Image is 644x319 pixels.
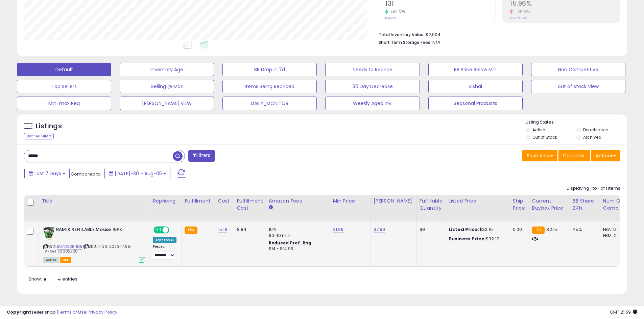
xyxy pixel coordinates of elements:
a: Terms of Use [58,309,87,315]
small: 469.57% [388,9,406,15]
span: | SKU: 11-26-2023-14.58-TARGET-CI602228 [43,244,133,254]
img: 515MLWMs1HL._SL40_.jpg [43,227,54,240]
div: 45% [573,227,595,233]
div: Amazon Fees [269,197,327,205]
a: B07D93RNDB [57,244,82,249]
span: Compared to: [71,171,102,177]
div: 8.84 [237,227,261,233]
div: $32.15 [449,227,505,233]
small: FBA [185,227,197,234]
span: ON [154,227,163,233]
button: Top Sellers [17,80,111,93]
button: Last 7 Days [24,168,70,179]
a: Privacy Policy [88,309,117,315]
button: 30 Day Decrease [325,80,420,93]
div: Repricing [153,197,179,205]
button: Save View [522,150,557,161]
b: Reduced Prof. Rng. [269,240,313,246]
button: Default [17,63,111,76]
button: out of stock View [531,80,625,93]
small: Amazon Fees. [269,205,273,211]
label: Out of Stock [532,134,557,140]
b: RAMIK REFIILABLE Mouse 16PK [56,227,138,235]
button: DAILY_MONITOR [222,97,317,110]
div: seller snap | | [7,309,117,316]
button: Needs to Reprice [325,63,420,76]
button: Items Being Repriced [222,80,317,93]
button: Non Competitive [531,63,625,76]
h5: Listings [36,122,62,131]
small: Prev: 23 [385,16,396,20]
span: Columns [563,152,584,159]
button: BB Price Below Min [428,63,523,76]
span: OFF [168,227,179,233]
span: N/A [432,39,440,46]
button: BB Drop in 7d [222,63,317,76]
button: Min-max Req [17,97,111,110]
small: Prev: 21.49% [510,16,527,20]
small: FBA [532,227,545,234]
span: FBA [60,257,71,263]
div: $0.40 min [269,233,325,239]
div: ASIN: [43,227,145,262]
a: 15.18 [218,226,228,233]
button: Inventory Age [120,63,214,76]
div: [PERSON_NAME] [374,197,414,205]
b: Business Price: [449,236,486,242]
div: Current Buybox Price [532,197,567,212]
button: [DATE]-30 - Aug-05 [104,168,170,179]
small: -25.73% [513,9,530,15]
div: Fulfillment Cost [237,197,263,212]
div: 15% [269,227,325,233]
span: Last 7 Days [34,170,61,177]
span: Show: entries [29,276,77,282]
div: Fulfillable Quantity [420,197,443,212]
div: FBM: 2 [603,233,625,239]
a: 37.99 [374,226,385,233]
div: $32.12 [449,236,505,242]
span: 32.15 [546,226,557,233]
strong: Copyright [7,309,31,315]
label: Archived [583,134,601,140]
label: Deactivated [583,127,609,133]
button: Seasonal Products [428,97,523,110]
div: Amazon AI [153,237,176,243]
li: $2,004 [379,30,615,38]
div: Num of Comp. [603,197,628,212]
span: [DATE]-30 - Aug-05 [115,170,162,177]
div: Preset: [153,244,176,260]
div: 99 [420,227,440,233]
b: Total Inventory Value: [379,32,425,37]
div: Cost [218,197,231,205]
b: Listed Price: [449,226,479,233]
div: BB Share 24h. [573,197,597,212]
label: Active [532,127,545,133]
span: All listings currently available for purchase on Amazon [43,257,59,263]
div: 0.00 [513,227,524,233]
div: $14 - $14.93 [269,246,325,252]
button: Filters [188,150,215,162]
div: FBA: 6 [603,227,625,233]
a: 31.99 [333,226,344,233]
div: Title [42,197,147,205]
button: [PERSON_NAME] VIEW [120,97,214,110]
div: Displaying 1 to 1 of 1 items [567,185,620,192]
p: Listing States: [526,119,627,126]
button: Columns [558,150,590,161]
button: Vishal [428,80,523,93]
div: Clear All Filters [24,133,54,139]
button: Actions [591,150,620,161]
button: Selling @ Max [120,80,214,93]
button: Weekly Aged Inv. [325,97,420,110]
div: Min Price [333,197,368,205]
b: Short Term Storage Fees: [379,39,431,45]
span: 2025-08-13 21:59 GMT [610,309,637,315]
div: Ship Price [513,197,526,212]
div: Fulfillment [185,197,212,205]
div: Listed Price [449,197,507,205]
